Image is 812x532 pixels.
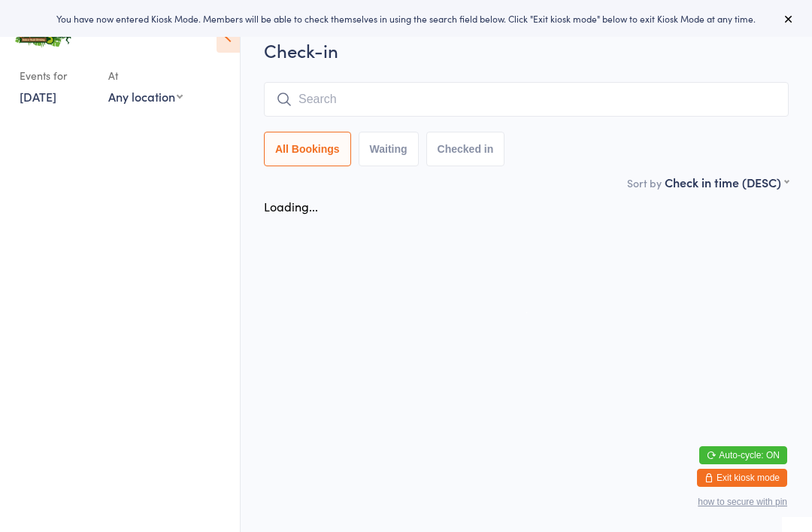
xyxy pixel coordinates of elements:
[264,198,318,214] div: Loading...
[108,88,183,105] div: Any location
[108,63,183,88] div: At
[20,88,56,105] a: [DATE]
[24,12,788,25] div: You have now entered Kiosk Mode. Members will be able to check themselves in using the search fie...
[699,446,787,464] button: Auto-cycle: ON
[359,132,419,166] button: Waiting
[426,132,505,166] button: Checked in
[264,38,789,62] h2: Check-in
[264,82,789,117] input: Search
[698,497,787,507] button: how to secure with pin
[20,63,93,88] div: Events for
[697,469,787,487] button: Exit kiosk mode
[627,175,662,190] label: Sort by
[665,174,789,190] div: Check in time (DESC)
[264,132,351,166] button: All Bookings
